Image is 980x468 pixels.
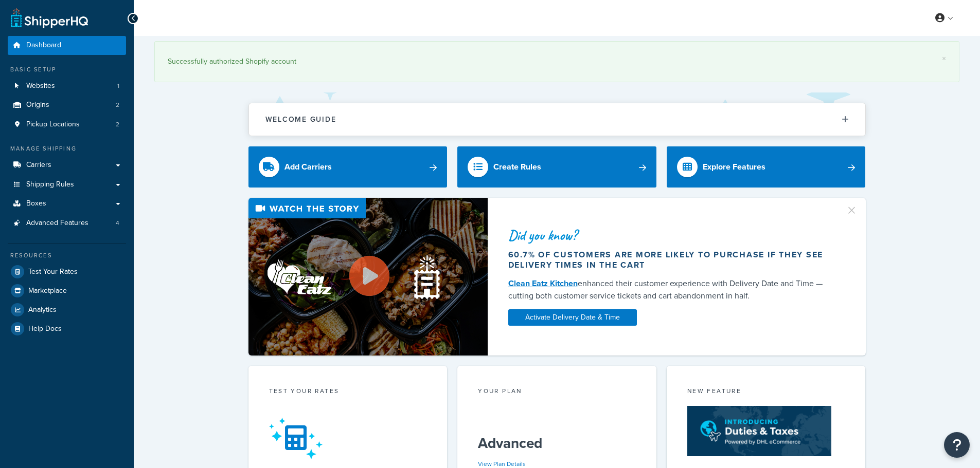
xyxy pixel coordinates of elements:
[508,250,833,270] div: 60.7% of customers are more likely to purchase if they see delivery times in the cart
[8,36,126,55] a: Dashboard
[8,214,126,233] li: Advanced Features
[26,199,46,208] span: Boxes
[269,386,427,398] div: Test your rates
[457,146,656,188] a: Create Rules
[26,180,74,189] span: Shipping Rules
[8,214,126,233] a: Advanced Features4
[117,82,119,90] span: 1
[478,386,636,398] div: Your Plan
[8,65,126,74] div: Basic Setup
[493,160,541,174] div: Create Rules
[8,77,126,96] a: Websites1
[248,146,448,188] a: Add Carriers
[8,301,126,319] a: Analytics
[8,156,126,175] a: Carriers
[26,41,61,50] span: Dashboard
[8,96,126,115] a: Origins2
[8,77,126,96] li: Websites
[8,320,126,338] a: Help Docs
[26,120,80,129] span: Pickup Locations
[8,115,126,134] li: Pickup Locations
[116,219,119,228] span: 4
[265,116,336,123] h2: Welcome Guide
[28,306,57,314] span: Analytics
[26,161,51,170] span: Carriers
[8,251,126,260] div: Resources
[8,144,126,153] div: Manage Shipping
[8,175,126,194] a: Shipping Rules
[168,54,946,69] div: Successfully authorized Shopify account
[28,268,78,276] span: Test Your Rates
[26,82,55,90] span: Websites
[8,194,126,213] a: Boxes
[26,101,49,109] span: Origins
[284,160,332,174] div: Add Carriers
[8,96,126,115] li: Origins
[667,146,866,188] a: Explore Features
[8,115,126,134] a: Pickup Locations2
[8,263,126,281] a: Test Your Rates
[508,228,833,242] div: Did you know?
[944,432,970,458] button: Open Resource Center
[28,287,67,295] span: Marketplace
[8,282,126,300] a: Marketplace
[942,54,946,63] a: ×
[28,325,62,333] span: Help Docs
[687,386,845,398] div: New Feature
[248,198,488,355] img: Video thumbnail
[703,160,765,174] div: Explore Features
[508,277,578,289] a: Clean Eatz Kitchen
[116,101,119,109] span: 2
[508,309,637,326] a: Activate Delivery Date & Time
[26,219,88,228] span: Advanced Features
[478,435,636,452] h5: Advanced
[116,120,119,129] span: 2
[249,103,865,136] button: Welcome Guide
[508,277,833,302] div: enhanced their customer experience with Delivery Date and Time — cutting both customer service ti...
